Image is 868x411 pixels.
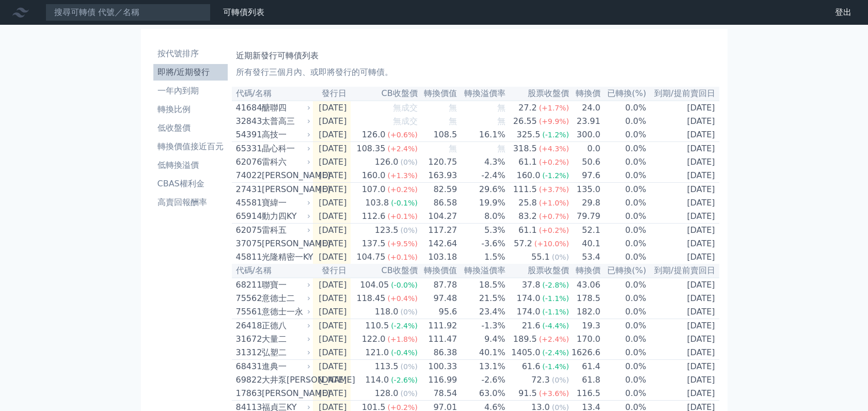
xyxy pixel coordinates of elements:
[387,253,417,261] span: (+0.1%)
[457,319,506,333] td: -1.3%
[457,360,506,374] td: 13.1%
[236,197,259,209] div: 45581
[570,264,601,278] th: 轉換價
[647,333,719,346] td: [DATE]
[236,346,259,359] div: 31312
[358,279,391,291] div: 104.05
[418,278,458,292] td: 87.78
[360,169,388,182] div: 160.0
[262,279,309,291] div: 聯寶一
[457,264,506,278] th: 轉換溢價率
[391,199,418,207] span: (-0.1%)
[401,362,418,371] span: (0%)
[262,183,309,196] div: [PERSON_NAME]
[515,306,543,318] div: 174.0
[827,4,860,21] a: 登出
[236,251,259,263] div: 45811
[601,155,647,169] td: 0.0%
[313,87,351,101] th: 發行日
[262,102,309,114] div: 醣聯四
[313,333,351,346] td: [DATE]
[153,85,228,97] li: 一年內到期
[449,116,457,126] span: 無
[387,171,417,180] span: (+1.3%)
[313,373,351,387] td: [DATE]
[601,360,647,374] td: 0.0%
[418,210,458,224] td: 104.27
[262,374,309,386] div: 大井泵[PERSON_NAME]
[542,131,569,139] span: (-1.2%)
[262,238,309,250] div: [PERSON_NAME]
[153,64,228,81] a: 即將/近期發行
[418,155,458,169] td: 120.75
[520,279,543,291] div: 37.8
[516,156,539,168] div: 61.1
[236,292,259,305] div: 75562
[570,224,601,238] td: 52.1
[236,50,715,62] h1: 近期新發行可轉債列表
[313,305,351,319] td: [DATE]
[497,116,506,126] span: 無
[391,281,418,289] span: (-0.0%)
[418,264,458,278] th: 轉換價值
[516,224,539,236] div: 61.1
[647,224,719,238] td: [DATE]
[552,376,569,384] span: (0%)
[153,120,228,136] a: 低收盤價
[373,306,401,318] div: 118.0
[647,115,719,128] td: [DATE]
[313,115,351,128] td: [DATE]
[601,196,647,210] td: 0.0%
[601,210,647,224] td: 0.0%
[387,131,417,139] span: (+0.6%)
[363,346,391,359] div: 121.0
[529,374,552,386] div: 72.3
[153,45,228,62] a: 按代號排序
[313,237,351,250] td: [DATE]
[418,373,458,387] td: 116.99
[534,240,569,248] span: (+10.0%)
[511,143,539,155] div: 318.5
[313,128,351,142] td: [DATE]
[236,115,259,128] div: 32843
[236,66,715,78] p: 所有發行三個月內、或即將發行的可轉債。
[457,250,506,264] td: 1.5%
[511,115,539,128] div: 26.55
[539,335,569,343] span: (+2.4%)
[457,210,506,224] td: 8.0%
[401,308,418,316] span: (0%)
[354,251,387,263] div: 104.75
[570,292,601,305] td: 178.5
[418,183,458,197] td: 82.59
[647,360,719,374] td: [DATE]
[236,320,259,332] div: 26418
[570,128,601,142] td: 300.0
[418,292,458,305] td: 97.48
[262,320,309,332] div: 正德八
[570,346,601,360] td: 1626.6
[570,319,601,333] td: 19.3
[387,240,417,248] span: (+9.5%)
[262,333,309,345] div: 大量二
[153,176,228,192] a: CBAS權利金
[542,308,569,316] span: (-1.1%)
[516,210,539,223] div: 83.2
[601,264,647,278] th: 已轉換(%)
[418,360,458,374] td: 100.33
[262,360,309,373] div: 進典一
[509,346,542,359] div: 1405.0
[601,333,647,346] td: 0.0%
[570,142,601,156] td: 0.0
[45,4,211,21] input: 搜尋可轉債 代號／名稱
[570,387,601,401] td: 116.5
[313,346,351,360] td: [DATE]
[360,183,388,196] div: 107.0
[313,183,351,197] td: [DATE]
[313,360,351,374] td: [DATE]
[457,333,506,346] td: 9.4%
[647,373,719,387] td: [DATE]
[647,87,719,101] th: 到期/提前賣回日
[539,104,569,112] span: (+1.7%)
[515,129,543,141] div: 325.5
[601,183,647,197] td: 0.0%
